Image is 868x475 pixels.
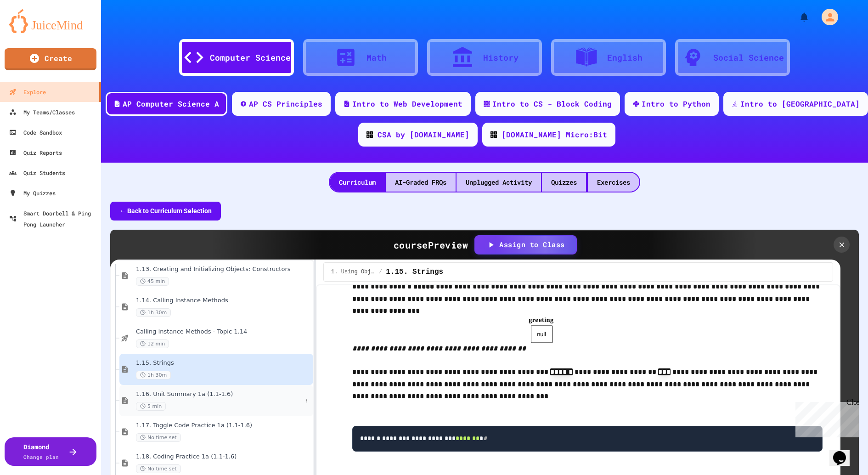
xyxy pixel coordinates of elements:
[136,422,311,430] span: 1.17. Toggle Code Practice 1a (1.1-1.6)
[5,48,96,70] a: Create
[642,98,710,109] div: Intro to Python
[123,98,219,109] div: AP Computer Science A
[9,86,46,97] div: Explore
[136,453,311,461] span: 1.18. Coding Practice 1a (1.1-1.6)
[713,51,784,64] div: Social Science
[792,398,859,437] iframe: chat widget
[136,371,171,379] span: 1h 30m
[457,173,541,192] div: Unplugged Activity
[136,308,171,317] span: 1h 30m
[782,9,812,25] div: My Notifications
[490,131,497,138] img: CODE_logo_RGB.png
[136,297,311,305] span: 1.14. Calling Instance Methods
[475,236,576,254] button: Assign to Class
[588,173,639,192] div: Exercises
[136,464,181,473] span: No time set
[136,359,311,367] span: 1.15. Strings
[352,98,462,109] div: Intro to Web Development
[110,202,221,221] button: ← Back to Curriculum Selection
[23,442,59,461] div: Diamond
[9,167,65,178] div: Quiz Students
[492,98,612,109] div: Intro to CS - Block Coding
[740,98,860,109] div: Intro to [GEOGRAPHIC_DATA]
[379,268,382,276] span: /
[4,4,63,58] div: Chat with us now!Close
[542,173,586,192] div: Quizzes
[9,9,92,33] img: logo-orange.svg
[136,433,181,442] span: No time set
[136,339,169,348] span: 12 min
[386,173,456,192] div: AI-Graded FRQs
[9,187,56,198] div: My Quizzes
[607,51,643,64] div: English
[386,266,443,277] span: 1.15. Strings
[812,6,840,28] div: My Account
[136,277,169,286] span: 45 min
[136,266,311,273] span: 1.13. Creating and Initializing Objects: Constructors
[249,98,322,109] div: AP CS Principles
[829,438,859,466] iframe: chat widget
[9,147,62,158] div: Quiz Reports
[210,51,291,64] div: Computer Science
[330,173,385,192] div: Curriculum
[136,328,311,336] span: Calling Instance Methods - Topic 1.14
[486,239,565,250] div: Assign to Class
[366,51,387,64] div: Math
[136,390,302,398] span: 1.16. Unit Summary 1a (1.1-1.6)
[136,402,166,411] span: 5 min
[483,51,519,64] div: History
[5,437,96,466] button: DiamondChange plan
[9,127,62,138] div: Code Sandbox
[502,129,607,140] div: [DOMAIN_NAME] Micro:Bit
[366,131,373,138] img: CODE_logo_RGB.png
[394,238,468,252] div: course Preview
[9,208,97,230] div: Smart Doorbell & Ping Pong Launcher
[331,268,375,276] span: 1. Using Objects and Methods
[302,396,311,405] button: More options
[23,453,59,460] span: Change plan
[9,107,75,118] div: My Teams/Classes
[378,129,469,140] div: CSA by [DOMAIN_NAME]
